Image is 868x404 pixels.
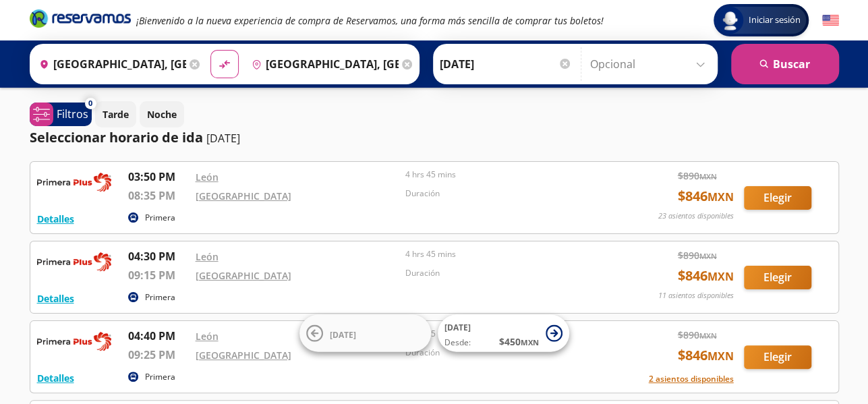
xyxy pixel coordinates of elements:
button: Detalles [37,212,74,226]
button: [DATE] [299,315,431,352]
p: 08:35 PM [128,187,189,204]
a: León [196,330,219,343]
p: 03:50 PM [128,169,189,185]
a: Brand Logo [30,8,131,32]
button: Elegir [744,186,811,210]
small: MXN [521,337,539,347]
small: MXN [699,330,717,341]
input: Elegir Fecha [440,47,572,81]
img: RESERVAMOS [37,328,111,355]
p: Primera [145,371,175,383]
input: Buscar Origen [34,47,186,81]
button: Noche [140,101,184,127]
button: Elegir [744,345,811,369]
p: 23 asientos disponibles [658,210,734,222]
p: Primera [145,212,175,224]
input: Buscar Destino [246,47,399,81]
p: [DATE] [206,130,240,146]
span: Desde: [444,337,471,349]
p: 4 hrs 45 mins [405,248,609,260]
p: Tarde [103,107,129,121]
button: English [822,12,839,29]
button: 0Filtros [30,103,92,126]
span: [DATE] [444,322,471,333]
p: 09:25 PM [128,347,189,363]
p: 11 asientos disponibles [658,290,734,301]
input: Opcional [590,47,711,81]
button: [DATE]Desde:$450MXN [438,315,569,352]
a: León [196,250,219,263]
span: $ 890 [678,328,717,342]
i: Brand Logo [30,8,131,28]
span: $ 846 [678,345,734,366]
p: 09:15 PM [128,267,189,283]
button: Buscar [731,44,839,84]
img: RESERVAMOS [37,169,111,196]
p: Filtros [57,106,88,122]
small: MXN [707,269,734,284]
button: Elegir [744,266,811,289]
a: [GEOGRAPHIC_DATA] [196,190,291,202]
a: [GEOGRAPHIC_DATA] [196,269,291,282]
em: ¡Bienvenido a la nueva experiencia de compra de Reservamos, una forma más sencilla de comprar tus... [136,14,604,27]
img: RESERVAMOS [37,248,111,275]
small: MXN [699,171,717,181]
p: 4 hrs 45 mins [405,169,609,181]
p: Duración [405,187,609,200]
p: Duración [405,267,609,279]
span: $ 890 [678,169,717,183]
p: Noche [147,107,177,121]
p: Duración [405,347,609,359]
button: Detalles [37,371,74,385]
button: Detalles [37,291,74,306]
a: [GEOGRAPHIC_DATA] [196,349,291,362]
span: $ 846 [678,186,734,206]
small: MXN [699,251,717,261]
small: MXN [707,190,734,204]
p: Seleccionar horario de ida [30,127,203,148]
p: 04:40 PM [128,328,189,344]
span: Iniciar sesión [743,13,806,27]
small: MXN [707,349,734,364]
span: [DATE] [330,328,356,340]
button: 2 asientos disponibles [649,373,734,385]
p: Primera [145,291,175,304]
p: 04:30 PM [128,248,189,264]
a: León [196,171,219,183]
span: $ 890 [678,248,717,262]
span: 0 [88,98,92,109]
button: Tarde [95,101,136,127]
span: $ 450 [499,335,539,349]
span: $ 846 [678,266,734,286]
